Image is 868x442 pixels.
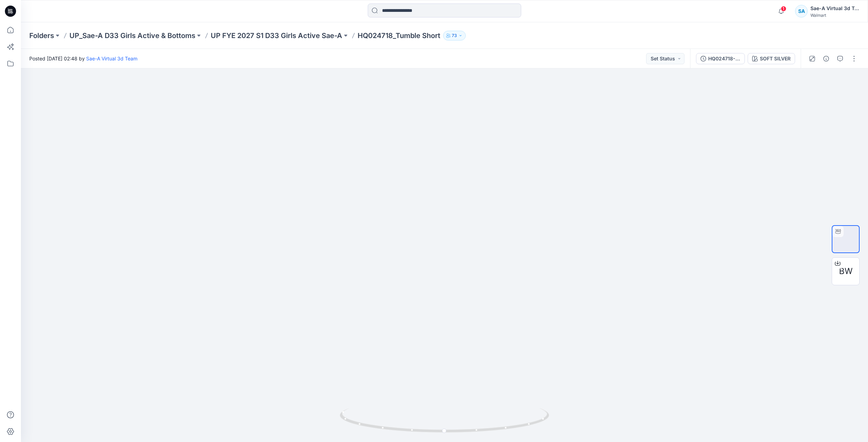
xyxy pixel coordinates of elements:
p: HQ024718_Tumble Short [358,31,440,40]
p: 73 [452,32,457,39]
span: BW [839,265,853,278]
button: Details [821,53,832,64]
span: Posted [DATE] 02:48 by [29,55,137,62]
span: 1 [781,6,786,12]
a: Folders [29,31,54,40]
button: SOFT SILVER [748,53,795,64]
div: SA [795,5,808,17]
div: Sae-A Virtual 3d Team [810,4,859,13]
a: UP_Sae-A D33 Girls Active & Bottoms [69,31,195,40]
a: Sae-A Virtual 3d Team [86,56,137,61]
div: HQ024718-PLUS_Size-set [708,55,740,62]
a: UP FYE 2027 S1 D33 Girls Active Sae-A [211,31,342,40]
div: Walmart [810,13,859,18]
button: 73 [443,31,466,40]
div: SOFT SILVER [760,55,791,62]
button: HQ024718-PLUS_Size-set [696,53,745,64]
